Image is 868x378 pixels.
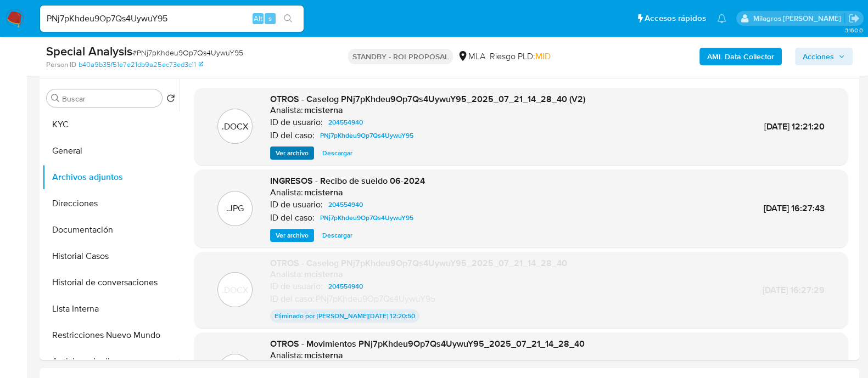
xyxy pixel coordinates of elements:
[270,293,567,305] div: PNj7pKhdeu9Op7Qs4UywuY95
[270,257,567,269] span: OTROS - Caselog PNj7pKhdeu9Op7Qs4UywuY95_2025_07_21_14_28_40
[304,105,343,116] h6: mcisterna
[42,164,180,190] button: Archivos adjuntos
[535,50,551,63] span: MID
[42,243,180,269] button: Historial Casos
[707,48,774,65] b: AML Data Collector
[317,229,358,242] button: Descargar
[222,121,248,133] p: .DOCX
[132,47,243,58] span: # PNj7pKhdeu9Op7Qs4UywuY95
[328,116,363,129] span: 204554940
[270,281,323,292] p: ID de usuario:
[42,348,180,375] button: Anticipos de dinero
[40,12,304,26] input: Buscar usuario o caso...
[324,280,367,293] a: 204554940
[51,94,60,103] button: Buscar
[320,211,413,224] span: PNj7pKhdeu9Op7Qs4UywuY95
[753,13,844,24] p: milagros.cisterna@mercadolibre.com
[42,269,180,296] button: Historial de conversaciones
[844,26,863,35] span: 3.160.0
[764,202,825,215] span: [DATE] 16:27:43
[304,269,343,280] h6: mcisterna
[457,50,485,63] div: MLA
[270,350,303,361] p: Analista:
[270,146,314,160] button: Ver archivo
[803,48,834,65] span: Acciones
[166,94,175,106] button: Volver al orden por defecto
[270,294,315,304] p: ID del caso:
[270,187,303,198] p: Analista:
[763,284,825,296] span: [DATE] 16:27:29
[490,50,551,63] span: Riesgo PLD:
[46,60,76,70] b: Person ID
[270,269,303,280] p: Analista:
[42,111,180,138] button: KYC
[764,120,825,133] span: [DATE] 12:21:20
[254,13,262,24] span: Alt
[304,187,343,198] h6: mcisterna
[316,129,418,142] a: PNj7pKhdeu9Op7Qs4UywuY95
[42,296,180,322] button: Lista Interna
[276,230,309,241] span: Ver archivo
[270,130,315,141] p: ID del caso:
[645,13,706,24] span: Accesos rápidos
[42,190,180,217] button: Direcciones
[322,230,352,241] span: Descargar
[270,309,419,323] p: Eliminado por [PERSON_NAME] [DATE] 12:20:50
[699,48,782,65] button: AML Data Collector
[795,48,853,65] button: Acciones
[270,93,585,105] span: OTROS - Caselog PNj7pKhdeu9Op7Qs4UywuY95_2025_07_21_14_28_40 (V2)
[717,14,726,23] a: Notificaciones
[270,105,303,116] p: Analista:
[270,337,585,350] span: OTROS - Movimientos PNj7pKhdeu9Op7Qs4UywuY95_2025_07_21_14_28_40
[324,198,367,211] a: 204554940
[276,148,309,159] span: Ver archivo
[42,217,180,243] button: Documentación
[348,49,453,64] p: STANDBY - ROI PROPOSAL
[848,13,860,24] a: Salir
[322,148,352,159] span: Descargar
[79,60,203,70] a: b40a9b35f51e7e21db9a25ec73ed3c11
[270,117,323,128] p: ID de usuario:
[62,94,158,104] input: Buscar
[270,229,314,242] button: Ver archivo
[316,211,418,224] a: PNj7pKhdeu9Op7Qs4UywuY95
[304,350,343,361] h6: mcisterna
[226,202,244,215] p: .JPG
[317,146,358,160] button: Descargar
[270,212,315,223] p: ID del caso:
[268,13,272,24] span: s
[270,199,323,210] p: ID de usuario:
[46,42,132,60] b: Special Analysis
[270,174,425,187] span: INGRESOS - Recibo de sueldo 06-2024
[324,116,367,129] a: 204554940
[42,138,180,164] button: General
[328,280,363,293] span: 204554940
[328,198,363,211] span: 204554940
[320,129,413,142] span: PNj7pKhdeu9Op7Qs4UywuY95
[42,322,180,348] button: Restricciones Nuevo Mundo
[277,11,299,26] button: search-icon
[222,284,248,296] p: .DOCX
